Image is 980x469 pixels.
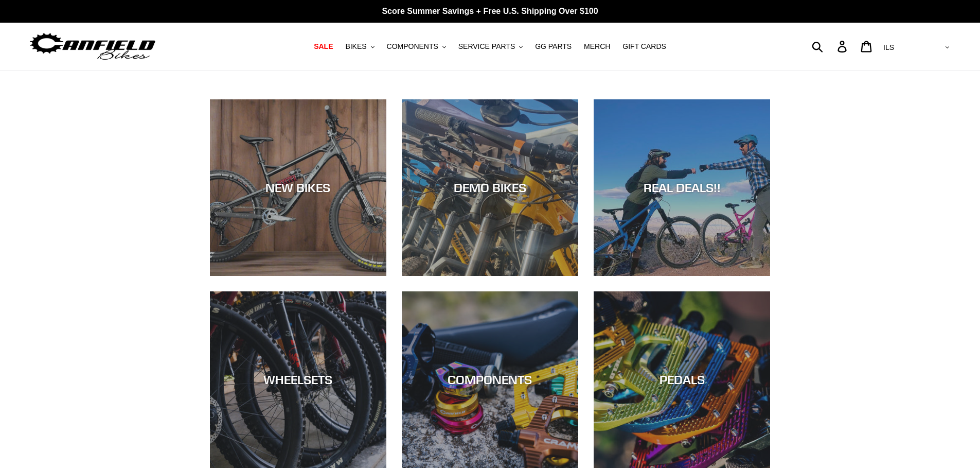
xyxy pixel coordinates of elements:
[309,40,338,54] a: SALE
[453,40,528,54] button: SERVICE PARTS
[617,40,671,54] a: GIFT CARDS
[340,40,379,54] button: BIKES
[314,42,333,51] span: SALE
[402,372,578,387] div: COMPONENTS
[622,42,666,51] span: GIFT CARDS
[594,372,770,387] div: PEDALS
[594,291,770,468] a: PEDALS
[594,99,770,276] a: REAL DEALS!!
[382,40,451,54] button: COMPONENTS
[402,180,578,195] div: DEMO BIKES
[579,40,615,54] a: MERCH
[594,180,770,195] div: REAL DEALS!!
[210,180,386,195] div: NEW BIKES
[402,291,578,468] a: COMPONENTS
[28,30,157,63] img: Canfield Bikes
[210,99,386,276] a: NEW BIKES
[458,42,515,51] span: SERVICE PARTS
[584,42,610,51] span: MERCH
[387,42,438,51] span: COMPONENTS
[210,372,386,387] div: WHEELSETS
[817,35,844,58] input: Search
[535,42,572,51] span: GG PARTS
[210,291,386,468] a: WHEELSETS
[345,42,366,51] span: BIKES
[530,40,577,54] a: GG PARTS
[402,99,578,276] a: DEMO BIKES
